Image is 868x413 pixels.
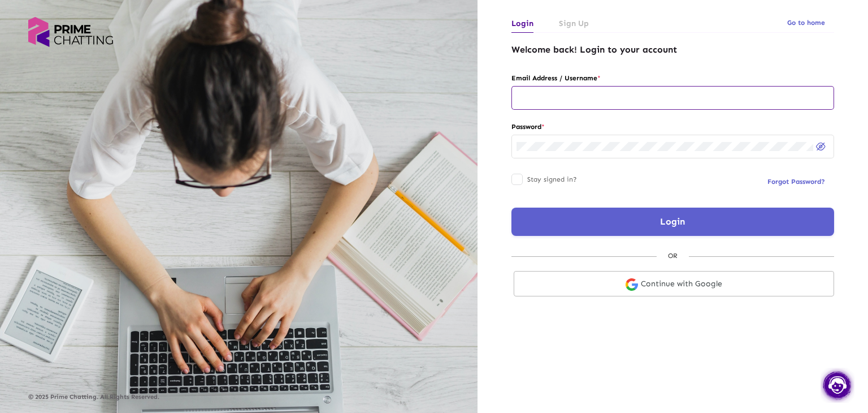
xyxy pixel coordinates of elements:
[767,178,825,186] span: Forgot Password?
[787,19,825,27] span: Go to home
[514,271,834,296] a: Continue with Google
[511,72,834,84] label: Email Address / Username
[511,44,834,55] h4: Welcome back! Login to your account
[778,12,834,33] button: Go to home
[626,278,638,291] img: google-login.svg
[28,394,449,401] p: © 2025 Prime Chatting. All Rights Reserved.
[657,249,689,262] div: OR
[511,121,834,133] label: Password
[559,14,589,33] a: Sign Up
[511,208,834,236] button: Login
[660,216,685,227] span: Login
[813,138,829,154] button: Hide password
[816,143,826,150] img: eye-off.svg
[527,173,577,186] span: Stay signed in?
[758,171,834,192] button: Forgot Password?
[821,368,854,403] img: chat.png
[511,14,533,33] a: Login
[28,17,113,47] img: logo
